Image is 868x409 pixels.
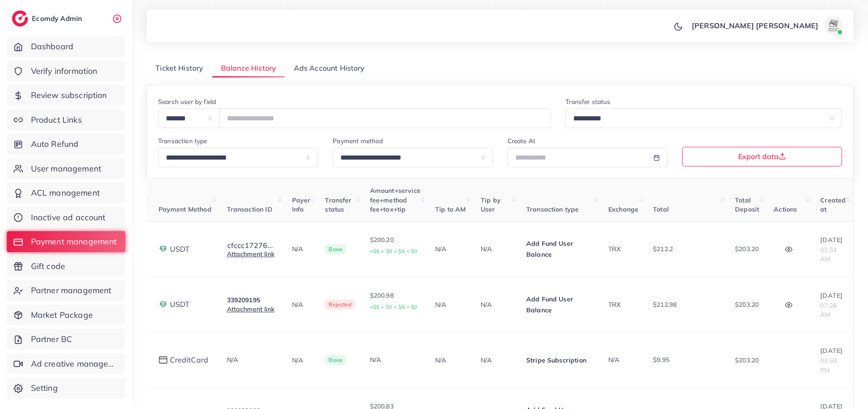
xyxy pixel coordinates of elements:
[7,182,125,203] a: ACL management
[653,205,669,213] span: Total
[31,89,107,101] span: Review subscription
[774,205,797,213] span: Actions
[7,353,125,374] a: Ad creative management
[292,355,311,366] p: N/A
[31,260,65,272] span: Gift code
[292,196,311,213] span: Payer Info
[735,196,759,213] span: Total Deposit
[7,158,125,179] a: User management
[526,294,594,316] p: Add Fund User Balance
[481,196,501,213] span: Tip by User
[158,136,207,145] label: Transaction type
[170,355,209,365] span: creditCard
[7,61,125,82] a: Verify information
[227,305,274,313] a: Attachment link
[738,153,786,160] span: Export data
[435,243,466,254] p: N/A
[608,300,638,309] div: TRX
[31,382,58,394] span: Setting
[824,16,842,35] img: avatar
[735,355,759,366] p: $203.20
[325,196,351,213] span: Transfer status
[32,14,84,23] h2: Ecomdy Admin
[682,147,842,166] button: Export data
[31,333,72,345] span: Partner BC
[170,299,190,310] span: USDT
[12,10,28,26] img: logo
[7,305,125,326] a: Market Package
[227,250,274,258] a: Attachment link
[481,299,512,310] p: N/A
[159,300,168,309] img: payment
[653,243,720,254] p: $212.2
[370,304,418,310] small: +$6 + $0 + $6 + $0
[31,212,106,223] span: Inactive ad account
[481,243,512,254] p: N/A
[31,309,93,321] span: Market Package
[608,356,619,364] span: N/A
[653,356,669,364] span: $9.95
[735,299,759,310] p: $203.20
[7,231,125,252] a: Payment management
[508,136,535,145] label: Create At
[370,355,421,364] div: N/A
[7,36,125,57] a: Dashboard
[820,290,846,301] p: [DATE]
[31,163,101,175] span: User management
[7,280,125,301] a: Partner management
[7,134,125,155] a: Auto Refund
[292,243,311,254] p: N/A
[158,97,216,106] label: Search user by field
[31,187,100,199] span: ACL management
[370,290,421,312] p: $200.98
[159,244,168,254] img: payment
[325,244,346,254] span: Done
[227,296,260,304] span: 339209195
[294,63,365,73] span: Ads Account History
[7,207,125,228] a: Inactive ad account
[820,196,846,213] span: Created at
[435,299,466,310] p: N/A
[370,248,418,254] small: +$6 + $0 + $6 + $0
[820,234,846,245] p: [DATE]
[31,114,82,126] span: Product Links
[370,234,421,257] p: $200.20
[481,355,512,366] p: N/A
[227,356,238,364] span: N/A
[159,205,211,213] span: Payment Method
[170,244,190,254] span: USDT
[820,246,837,263] span: 07:34 AM
[735,243,759,254] p: $203.20
[221,63,276,73] span: Balance History
[7,85,125,106] a: Review subscription
[7,256,125,277] a: Gift code
[7,329,125,350] a: Partner BC
[7,109,125,130] a: Product Links
[325,355,346,365] span: Done
[227,241,273,249] button: cfccc17276...
[370,186,421,213] span: Amount+service fee+method fee+tax+tip
[526,205,579,213] span: Transaction type
[325,300,355,310] span: Rejected
[687,16,846,35] a: [PERSON_NAME] [PERSON_NAME]avatar
[565,97,610,106] label: Transfer status
[12,10,84,26] a: logoEcomdy Admin
[155,63,203,73] span: Ticket History
[820,301,837,319] span: 07:28 AM
[608,205,638,213] span: Exchange
[333,136,383,145] label: Payment method
[692,20,818,31] p: [PERSON_NAME] [PERSON_NAME]
[526,238,594,260] p: Add Fund User Balance
[435,205,466,213] span: Tip to AM
[31,358,118,370] span: Ad creative management
[159,356,168,364] img: payment
[435,355,466,366] p: N/A
[820,357,837,374] span: 03:59 PM
[227,205,272,213] span: Transaction ID
[31,41,73,52] span: Dashboard
[653,299,720,310] p: $212.98
[820,345,846,356] p: [DATE]
[31,138,79,150] span: Auto Refund
[31,236,117,248] span: Payment management
[526,355,594,366] p: Stripe Subscription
